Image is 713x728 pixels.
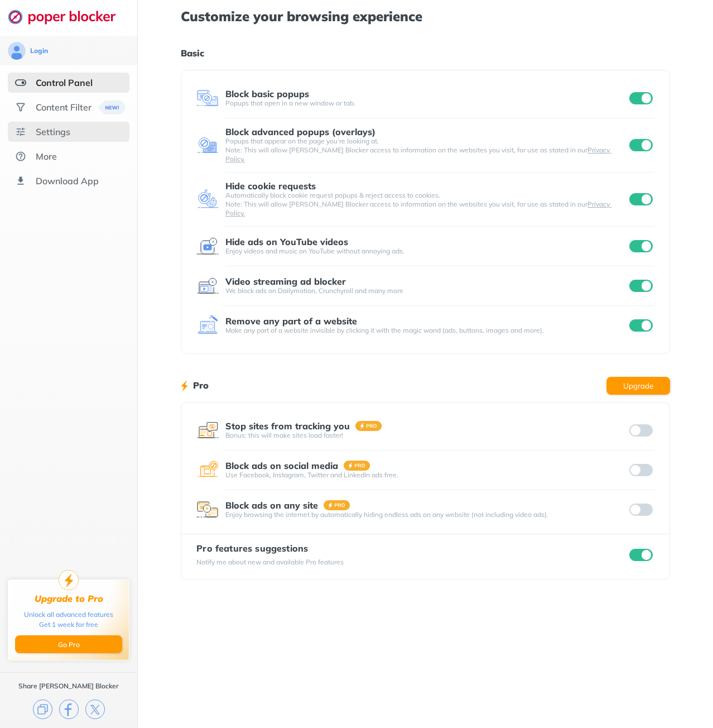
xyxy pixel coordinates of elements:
div: Make any part of a website invisible by clicking it with the magic wand (ads, buttons, images and... [225,326,627,335]
div: Block basic popups [225,89,309,99]
div: Video streaming ad blocker [225,276,346,286]
div: Use Facebook, Instagram, Twitter and LinkedIn ads free. [225,471,627,480]
img: feature icon [196,314,219,337]
div: Settings [36,126,70,137]
div: Block ads on any site [225,500,318,510]
div: Login [30,46,48,55]
div: Stop sites from tracking you [225,421,350,431]
div: Share [PERSON_NAME] Blocker [18,682,119,691]
div: Hide ads on YouTube videos [225,237,348,247]
div: Notify me about new and available Pro features [196,558,344,567]
div: We block ads on Dailymotion, Crunchyroll and many more [225,286,627,295]
img: facebook.svg [59,700,79,719]
div: Popups that appear on the page you’re looking at. Note: This will allow [PERSON_NAME] Blocker acc... [225,137,627,164]
img: feature icon [196,499,219,521]
div: Automatically block cookie request popups & reject access to cookies. Note: This will allow [PERS... [225,191,627,218]
div: Enjoy videos and music on YouTube without annoying ads. [225,247,627,256]
img: feature icon [196,419,219,442]
div: Control Panel [36,77,93,88]
div: Bonus: this will make sites load faster! [225,431,627,440]
img: pro-badge.svg [355,421,382,431]
a: Privacy Policy. [225,200,611,217]
div: More [36,151,57,162]
img: feature icon [196,134,219,156]
div: Pro features suggestions [196,543,344,553]
div: Remove any part of a website [225,316,357,326]
div: Content Filter [36,102,91,113]
img: feature icon [196,275,219,297]
img: settings.svg [15,126,26,137]
h1: Basic [181,46,669,60]
div: Download App [36,175,99,186]
img: feature icon [196,188,219,210]
a: Privacy Policy. [225,146,611,163]
img: features-selected.svg [15,77,26,88]
img: feature icon [196,459,219,481]
img: feature icon [196,235,219,257]
div: Upgrade to Pro [35,593,103,604]
div: Enjoy browsing the internet by automatically hiding endless ads on any website (not including vid... [225,510,627,519]
div: Block advanced popups (overlays) [225,127,375,137]
button: Upgrade [606,377,670,395]
img: x.svg [85,700,105,719]
img: pro-badge.svg [324,500,350,510]
div: Popups that open in a new window or tab. [225,99,627,108]
img: copy.svg [33,700,52,719]
div: Hide cookie requests [225,181,316,191]
img: feature icon [196,87,219,109]
img: menuBanner.svg [98,100,126,114]
img: pro-badge.svg [344,461,370,471]
img: about.svg [15,151,26,162]
img: lighting bolt [181,379,188,392]
img: download-app.svg [15,175,26,186]
div: Unlock all advanced features [24,610,113,620]
h1: Pro [193,378,209,392]
div: Get 1 week for free [39,620,98,630]
img: logo-webpage.svg [8,9,128,25]
div: Block ads on social media [225,461,338,471]
img: upgrade-to-pro.svg [59,570,79,590]
h1: Customize your browsing experience [181,9,669,23]
img: social.svg [15,102,26,113]
img: avatar.svg [8,42,26,60]
button: Go Pro [15,635,122,653]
